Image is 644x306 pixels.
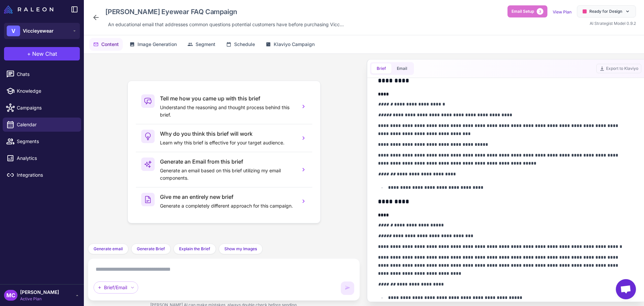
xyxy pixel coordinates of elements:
a: Calendar [3,118,81,132]
h3: Tell me how you came up with this brief [160,94,295,102]
span: New Chat [32,50,57,58]
button: Schedule [222,38,259,51]
a: Knowledge [3,84,81,98]
span: Generate email [94,246,123,252]
span: Ready for Design [589,8,622,14]
span: Calendar [17,121,76,128]
a: Open chat [616,279,636,299]
span: Segment [196,41,215,48]
span: Analytics [17,155,76,162]
button: Brief [371,63,391,74]
span: Generate Brief [137,246,165,252]
h3: Give me an entirely new brief [160,193,295,201]
span: Explain the Brief [179,246,210,252]
div: MC [4,290,17,301]
button: Generate email [88,244,128,254]
button: Email Setup3 [507,5,547,17]
h3: Generate an Email from this brief [160,158,295,166]
span: Campaigns [17,104,76,112]
a: Segments [3,134,81,148]
button: Explain the Brief [173,244,216,254]
button: Generate Brief [131,244,171,254]
span: [PERSON_NAME] [20,289,59,296]
button: VViccieyewear [4,23,80,39]
span: Integrations [17,171,76,179]
p: Generate an email based on this brief utilizing my email components. [160,167,295,182]
span: Active Plan [20,296,59,302]
button: Email [391,63,413,74]
button: Show my Images [219,244,263,254]
div: V [7,26,20,36]
span: Email Setup [512,8,534,14]
span: Knowledge [17,87,76,95]
button: Image Generation [125,38,181,51]
span: 3 [537,8,543,15]
button: +New Chat [4,47,80,60]
button: Klaviyo Campaign [262,38,319,51]
div: Click to edit campaign name [103,5,346,18]
span: Klaviyo Campaign [274,41,315,48]
p: Learn why this brief is effective for your target audience. [160,139,295,146]
a: View Plan [553,9,572,14]
div: Brief/Email [94,281,138,294]
span: Schedule [234,41,255,48]
span: Chats [17,71,76,78]
a: Chats [3,67,81,81]
a: Analytics [3,151,81,165]
button: Segment [183,38,219,51]
span: AI Strategist Model 0.9.2 [590,21,636,26]
button: Content [89,38,123,51]
span: Content [101,41,119,48]
img: Raleon Logo [4,5,53,13]
span: Show my Images [224,246,257,252]
p: Understand the reasoning and thought process behind this brief. [160,104,295,119]
h3: Why do you think this brief will work [160,130,295,138]
p: Generate a completely different approach for this campaign. [160,202,295,210]
a: Campaigns [3,101,81,115]
span: + [27,50,31,58]
div: Click to edit description [105,19,346,30]
span: Viccieyewear [23,27,54,35]
a: Integrations [3,168,81,182]
span: Image Generation [138,41,177,48]
span: Segments [17,138,76,145]
span: An educational email that addresses common questions potential customers have before purchasing V... [108,21,344,28]
button: Export to Klaviyo [596,64,641,73]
